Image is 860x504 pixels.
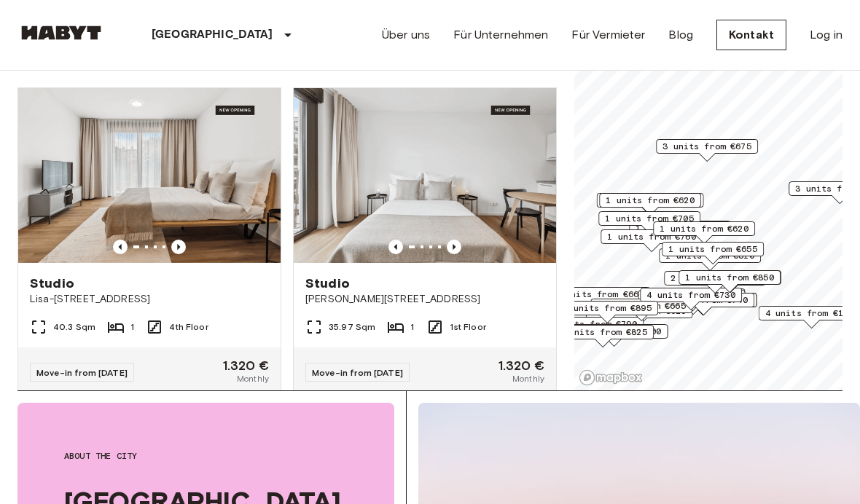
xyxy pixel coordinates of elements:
span: 1 units from €620 [606,194,695,207]
a: Marketing picture of unit DE-01-491-404-001Previous imagePrevious imageStudioLisa-[STREET_ADDRESS... [17,87,281,398]
img: Habyt [17,25,105,40]
span: Studio [30,275,74,292]
button: Previous image [113,240,128,254]
span: 1.320 € [223,359,269,372]
a: Für Unternehmen [453,26,548,44]
img: Marketing picture of unit DE-01-490-109-001 [294,88,556,263]
div: Map marker [544,287,651,310]
span: Move-in from [DATE] [312,367,403,378]
span: 35.97 Sqm [329,320,375,334]
span: 1 [410,320,414,334]
button: Previous image [447,240,461,254]
a: Log in [810,26,843,44]
div: Map marker [590,299,692,321]
span: 4 units from €730 [646,288,735,302]
div: Map marker [679,270,781,293]
span: 1.320 € [499,359,544,372]
span: 1 units from €1200 [568,325,662,338]
span: [PERSON_NAME][STREET_ADDRESS] [305,292,544,307]
span: 1 units from €620 [660,222,748,235]
div: Map marker [598,211,700,234]
span: 4th Floor [169,320,208,334]
span: Lisa-[STREET_ADDRESS] [30,292,269,307]
div: Map marker [664,271,766,294]
div: Map marker [656,139,758,162]
a: Marketing picture of unit DE-01-490-109-001Previous imagePrevious imageStudio[PERSON_NAME][STREET... [293,87,557,398]
div: Map marker [556,301,658,323]
span: Monthly [237,372,269,385]
span: 1 units from €850 [685,271,774,284]
div: Map marker [597,193,704,216]
div: Map marker [659,248,761,271]
span: Move-in from [DATE] [36,367,128,378]
span: About the city [64,449,348,462]
p: [GEOGRAPHIC_DATA] [152,26,273,44]
span: Studio [305,275,350,292]
span: 1st Floor [450,320,486,334]
div: Map marker [662,242,764,264]
span: 22 units from €665 [550,288,644,301]
div: Map marker [561,324,668,347]
button: Previous image [171,240,186,254]
div: Map marker [638,290,746,312]
div: Map marker [650,293,757,315]
a: Blog [668,26,693,44]
span: Monthly [512,372,544,385]
span: 1 units from €825 [558,326,647,339]
span: 1 units from €705 [605,212,694,225]
a: Kontakt [716,20,786,50]
span: 7 units from €665 [597,299,686,312]
span: 1 units from €760 [607,230,696,243]
span: 2 units from €730 [671,272,759,285]
div: Map marker [640,288,742,310]
span: 3 units from €740 [659,294,748,307]
div: Map marker [552,325,654,347]
span: 1 [130,320,134,334]
div: Map marker [653,221,755,244]
span: 3 units from €675 [662,140,751,153]
a: Für Vermieter [571,26,645,44]
span: 1 units from €895 [563,302,652,315]
button: Previous image [388,240,403,254]
div: Map marker [599,193,701,216]
div: Map marker [601,229,703,252]
span: 1 units from €655 [668,243,757,256]
img: Marketing picture of unit DE-01-491-404-001 [18,88,281,263]
a: Über uns [382,26,430,44]
span: 4 units from €1600 [765,307,859,320]
a: Mapbox logo [579,369,643,386]
span: 40.3 Sqm [53,320,95,334]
